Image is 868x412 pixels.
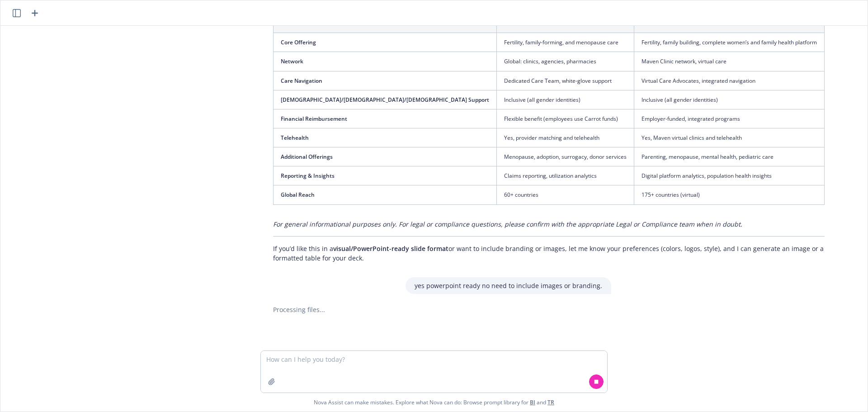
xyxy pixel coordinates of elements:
[497,71,634,90] td: Dedicated Care Team, white-glove support
[497,33,634,52] td: Fertility, family-forming, and menopause care
[634,90,825,109] td: Inclusive (all gender identities)
[273,220,742,228] em: For general informational purposes only. For legal or compliance questions, please confirm with t...
[281,153,333,161] span: Additional Offerings
[530,398,535,406] a: BI
[333,244,448,253] span: visual/PowerPoint-ready slide format
[634,71,825,90] td: Virtual Care Advocates, integrated navigation
[497,90,634,109] td: Inclusive (all gender identities)
[281,96,489,104] span: [DEMOGRAPHIC_DATA]/[DEMOGRAPHIC_DATA]/[DEMOGRAPHIC_DATA] Support
[634,33,825,52] td: Fertility, family building, complete women’s and family health platform
[281,134,309,142] span: Telehealth
[634,166,825,185] td: Digital platform analytics, population health insights
[415,281,602,290] p: yes powerpoint ready no need to include images or branding.
[497,185,634,204] td: 60+ countries
[634,147,825,166] td: Parenting, menopause, mental health, pediatric care
[634,185,825,204] td: 175+ countries (virtual)
[281,172,335,180] span: Reporting & Insights
[281,191,315,199] span: Global Reach
[497,166,634,185] td: Claims reporting, utilization analytics
[281,115,347,123] span: Financial Reimbursement
[634,109,825,128] td: Employer-funded, integrated programs
[634,128,825,147] td: Yes, Maven virtual clinics and telehealth
[281,77,322,85] span: Care Navigation
[273,244,825,263] p: If you’d like this in a or want to include branding or images, let me know your preferences (colo...
[314,393,554,412] span: Nova Assist can make mistakes. Explore what Nova can do: Browse prompt library for and
[547,398,554,406] a: TR
[634,52,825,71] td: Maven Clinic network, virtual care
[497,109,634,128] td: Flexible benefit (employees use Carrot funds)
[497,147,634,166] td: Menopause, adoption, surrogacy, donor services
[281,38,316,46] span: Core Offering
[497,128,634,147] td: Yes, provider matching and telehealth
[264,305,611,314] div: Processing files...
[497,52,634,71] td: Global: clinics, agencies, pharmacies
[281,57,303,65] span: Network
